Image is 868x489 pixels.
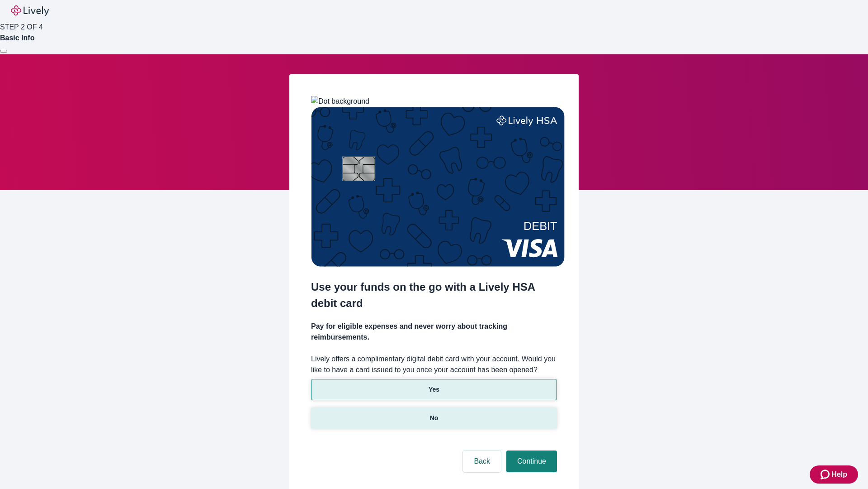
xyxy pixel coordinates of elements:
[311,321,557,343] h4: Pay for eligible expenses and never worry about tracking reimbursements.
[810,465,858,484] button: Zendesk support iconHelp
[311,107,565,267] img: Debit card
[311,96,369,107] img: Dot background
[11,5,49,16] img: Lively
[463,451,501,472] button: Back
[311,407,557,429] button: No
[429,385,439,394] p: Yes
[430,413,439,423] p: No
[311,379,557,400] button: Yes
[311,354,557,375] label: Lively offers a complimentary digital debit card with your account. Would you like to have a card...
[311,279,557,312] h2: Use your funds on the go with a Lively HSA debit card
[831,469,847,480] span: Help
[506,451,557,472] button: Continue
[821,469,831,480] svg: Zendesk support icon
